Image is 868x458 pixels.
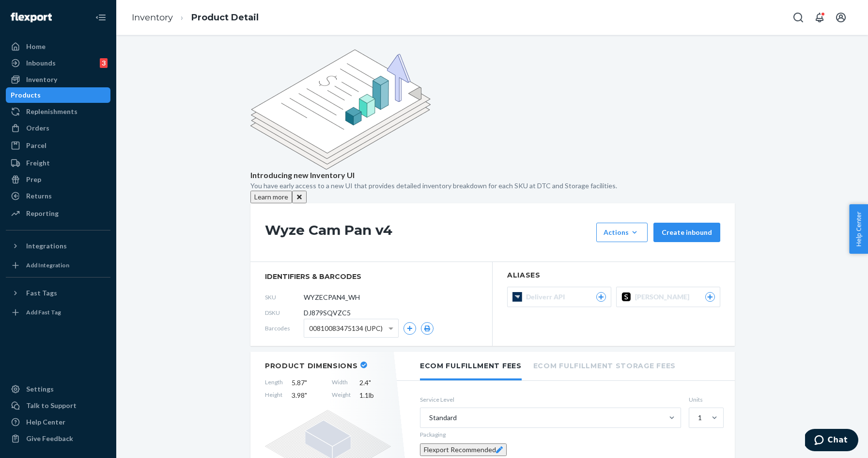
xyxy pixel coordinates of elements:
[26,417,65,427] div: Help Center
[420,443,507,456] button: Flexport Recommended
[26,123,49,133] div: Orders
[831,8,851,27] button: Open account menu
[250,170,734,181] p: Introducing new Inventory UI
[132,12,173,23] a: Inventory
[429,413,457,423] div: Standard
[292,191,307,203] button: Close
[91,8,110,27] button: Close Navigation
[6,431,110,446] button: Give Feedback
[26,75,57,84] div: Inventory
[26,434,73,443] div: Give Feedback
[265,293,304,301] span: SKU
[250,49,431,170] img: new-reports-banner-icon.82668bd98b6a51aee86340f2a7b77ae3.png
[26,42,46,51] div: Home
[849,204,868,254] button: Help Center
[26,261,69,269] div: Add Integration
[526,292,569,302] span: Deliverr API
[191,12,259,23] a: Product Detail
[6,188,110,204] a: Returns
[100,58,108,68] div: 3
[124,3,266,32] ol: breadcrumbs
[6,87,110,103] a: Products
[265,223,591,242] h1: Wyze Cam Pan v4
[26,308,61,316] div: Add Fast Tag
[789,8,808,27] button: Open Search Box
[6,120,110,136] a: Orders
[292,378,323,388] span: 5.87
[265,391,283,400] span: Height
[596,223,648,242] button: Actions
[265,361,358,370] h2: Product Dimensions
[6,155,110,171] a: Freight
[332,391,351,400] span: Weight
[265,272,478,281] span: identifiers & barcodes
[26,288,57,298] div: Fast Tags
[6,398,110,413] button: Talk to Support
[359,391,391,400] span: 1.1 lb
[26,241,67,251] div: Integrations
[653,223,720,242] button: Create inbound
[26,384,54,394] div: Settings
[265,378,283,388] span: Length
[507,272,720,279] h2: Aliases
[304,308,351,318] span: DJ879SQVZC5
[26,107,77,116] div: Replenishments
[292,391,323,400] span: 3.98
[11,13,52,22] img: Flexport logo
[697,413,698,423] input: 1
[265,324,304,332] span: Barcodes
[6,238,110,254] button: Integrations
[369,378,371,387] span: "
[507,287,611,307] button: Deliverr API
[359,378,391,388] span: 2.4
[635,292,693,302] span: [PERSON_NAME]
[250,181,734,191] p: You have early access to a new UI that provides detailed inventory breakdown for each SKU at DTC ...
[6,55,110,71] a: Inbounds3
[533,352,676,378] li: Ecom Fulfillment Storage Fees
[26,58,56,68] div: Inbounds
[805,429,858,453] iframe: Opens a widget where you can chat to one of our agents
[428,413,429,423] input: Standard
[6,381,110,397] a: Settings
[6,104,110,119] a: Replenishments
[6,258,110,273] a: Add Integration
[6,172,110,187] a: Prep
[26,175,41,184] div: Prep
[26,401,77,410] div: Talk to Support
[689,395,720,404] label: Units
[6,39,110,54] a: Home
[6,72,110,87] a: Inventory
[305,391,307,399] span: "
[265,309,304,317] span: DSKU
[6,305,110,320] a: Add Fast Tag
[698,413,702,423] div: 1
[26,209,59,218] div: Reporting
[420,352,522,380] li: Ecom Fulfillment Fees
[6,138,110,153] a: Parcel
[616,287,720,307] button: [PERSON_NAME]
[26,158,50,168] div: Freight
[26,191,52,201] div: Returns
[332,378,351,388] span: Width
[11,90,41,100] div: Products
[6,414,110,430] a: Help Center
[26,141,46,150] div: Parcel
[309,320,383,337] span: 00810083475134 (UPC)
[6,206,110,221] a: Reporting
[420,395,681,404] label: Service Level
[250,191,292,203] button: Learn more
[604,228,640,237] div: Actions
[420,430,720,439] p: Packaging
[810,8,829,27] button: Open notifications
[305,378,307,387] span: "
[6,285,110,301] button: Fast Tags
